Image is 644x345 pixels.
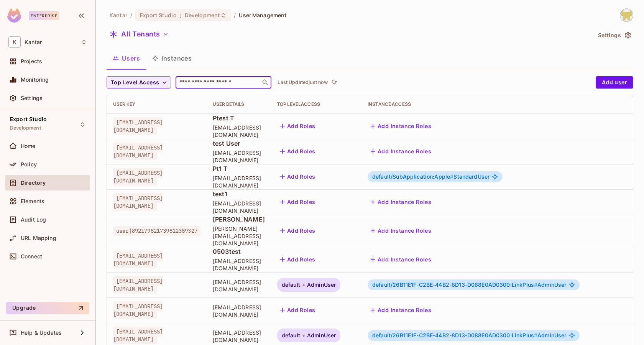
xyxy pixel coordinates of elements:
[331,79,337,86] span: refresh
[307,282,336,288] span: AdminUser
[21,253,42,260] span: Connect
[278,79,328,85] p: Last Updated just now
[277,171,319,183] button: Add Roles
[113,276,163,294] span: [EMAIL_ADDRESS][DOMAIN_NAME]
[595,29,633,41] button: Settings
[368,253,434,266] button: Add Instance Roles
[213,164,265,173] span: Pt1 T
[113,168,163,186] span: [EMAIL_ADDRESS][DOMAIN_NAME]
[213,190,265,198] span: test1
[277,101,355,107] div: Top Level Access
[21,235,56,241] span: URL Mapping
[10,125,41,131] span: Development
[113,327,163,344] span: [EMAIL_ADDRESS][DOMAIN_NAME]
[213,101,265,107] div: User Details
[21,95,43,101] span: Settings
[113,251,163,268] span: [EMAIL_ADDRESS][DOMAIN_NAME]
[113,143,163,160] span: [EMAIL_ADDRESS][DOMAIN_NAME]
[21,143,36,149] span: Home
[307,332,336,338] span: AdminUser
[372,332,566,338] span: AdminUser
[368,145,434,158] button: Add Instance Roles
[368,304,434,316] button: Add Instance Roles
[213,174,265,189] span: [EMAIL_ADDRESS][DOMAIN_NAME]
[6,302,89,314] button: Upgrade
[372,174,490,180] span: StandardUser
[21,198,44,204] span: Elements
[107,76,171,89] button: Top Level Access
[185,11,220,19] span: Development
[282,282,300,288] span: default
[213,200,265,214] span: [EMAIL_ADDRESS][DOMAIN_NAME]
[234,11,236,19] li: /
[7,8,21,23] img: SReyMgAAAABJRU5ErkJggg==
[239,11,287,19] span: User Management
[277,225,319,237] button: Add Roles
[534,281,537,288] span: #
[596,76,633,89] button: Add user
[213,304,265,318] span: [EMAIL_ADDRESS][DOMAIN_NAME]
[277,145,319,158] button: Add Roles
[21,180,46,186] span: Directory
[534,332,537,338] span: #
[113,117,163,135] span: [EMAIL_ADDRESS][DOMAIN_NAME]
[21,58,42,64] span: Projects
[372,282,566,288] span: AdminUser
[213,247,265,256] span: 0503test
[107,49,146,68] button: Users
[113,193,163,211] span: [EMAIL_ADDRESS][DOMAIN_NAME]
[213,225,265,247] span: [PERSON_NAME][EMAIL_ADDRESS][DOMAIN_NAME]
[179,12,182,18] span: :
[21,161,37,168] span: Policy
[328,78,338,87] span: Click to refresh data
[213,124,265,138] span: [EMAIL_ADDRESS][DOMAIN_NAME]
[213,257,265,272] span: [EMAIL_ADDRESS][DOMAIN_NAME]
[368,120,434,132] button: Add Instance Roles
[21,217,46,223] span: Audit Log
[277,253,319,266] button: Add Roles
[372,332,537,338] span: default/26B11E1F-C2BE-44B2-8D13-D088E0AD0300:LinkPlus
[282,332,300,338] span: default
[277,120,319,132] button: Add Roles
[113,101,200,107] div: User Key
[21,330,62,336] span: Help & Updates
[372,281,537,288] span: default/26B11E1F-C2BE-44B2-8D13-D088E0AD0300:LinkPlus
[130,11,132,19] li: /
[277,304,319,316] button: Add Roles
[29,11,59,20] div: Enterprise
[368,196,434,208] button: Add Instance Roles
[140,11,177,19] span: Export Studio
[213,139,265,148] span: test User
[8,36,21,48] span: K
[213,215,265,223] span: [PERSON_NAME]
[450,173,453,180] span: #
[21,77,49,83] span: Monitoring
[107,28,172,40] button: All Tenants
[213,114,265,122] span: Ptest T
[368,225,434,237] button: Add Instance Roles
[372,173,453,180] span: default/SubApplication:Apple
[213,329,265,343] span: [EMAIL_ADDRESS][DOMAIN_NAME]
[10,116,47,122] span: Export Studio
[110,11,127,19] span: the active workspace
[329,78,338,87] button: refresh
[111,78,159,87] span: Top Level Access
[620,9,633,21] img: Girishankar.VP@kantar.com
[113,226,200,236] span: user|892179821739812389327
[277,196,319,208] button: Add Roles
[113,301,163,319] span: [EMAIL_ADDRESS][DOMAIN_NAME]
[213,149,265,164] span: [EMAIL_ADDRESS][DOMAIN_NAME]
[146,49,198,68] button: Instances
[25,39,42,45] span: Workspace: Kantar
[213,278,265,293] span: [EMAIL_ADDRESS][DOMAIN_NAME]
